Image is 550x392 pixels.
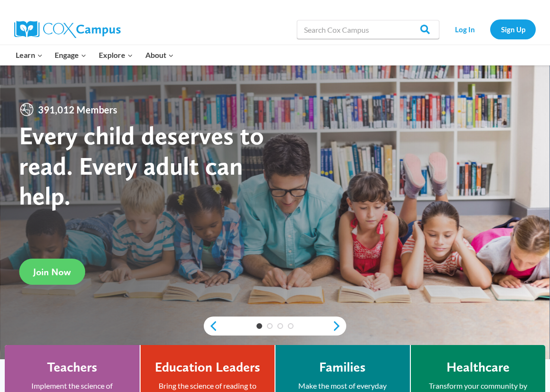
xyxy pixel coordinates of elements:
[444,19,485,39] a: Log In
[55,49,86,61] span: Engage
[297,20,439,39] input: Search Cox Campus
[34,102,121,117] span: 391,012 Members
[288,323,294,329] a: 4
[446,359,510,375] h4: Healthcare
[47,359,97,375] h4: Teachers
[256,323,262,329] a: 1
[14,21,121,38] img: Cox Campus
[99,49,133,61] span: Explore
[33,266,71,278] span: Join Now
[332,320,346,332] a: next
[16,49,43,61] span: Learn
[155,359,260,375] h4: Education Leaders
[490,19,536,39] a: Sign Up
[204,320,218,332] a: previous
[145,49,174,61] span: About
[267,323,273,329] a: 2
[204,317,346,336] div: content slider buttons
[9,45,180,65] nav: Primary Navigation
[444,19,536,39] nav: Secondary Navigation
[277,323,283,329] a: 3
[19,259,85,285] a: Join Now
[319,359,366,375] h4: Families
[19,120,264,211] strong: Every child deserves to read. Every adult can help.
